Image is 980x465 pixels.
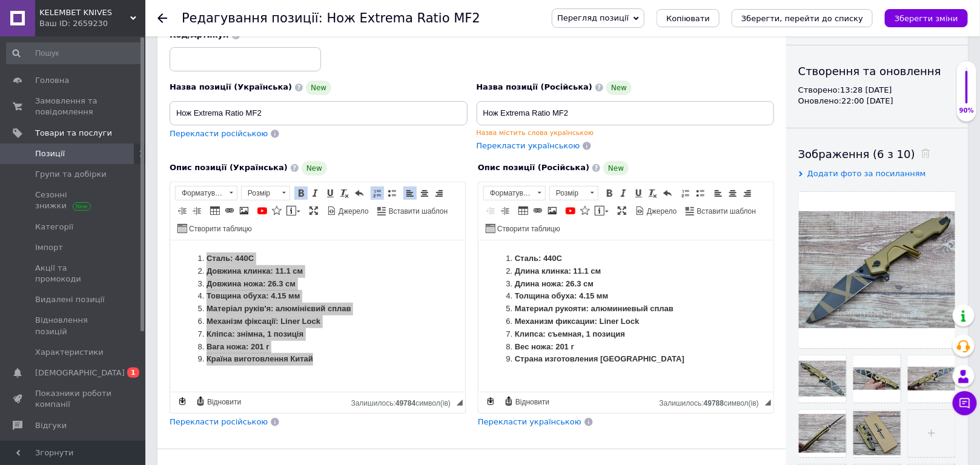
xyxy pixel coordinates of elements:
span: Перекласти російською [170,417,268,426]
a: Форматування [175,186,237,200]
a: Зображення [237,204,251,217]
span: Опис позиції (Українська) [170,163,288,172]
div: 90% [957,107,976,115]
div: Оновлено: 22:00 [DATE] [798,96,956,107]
a: Курсив (Ctrl+I) [617,186,631,200]
span: Перегляд позиції [557,13,629,22]
span: Розмір [242,186,278,200]
a: Вставити іконку [270,204,283,217]
a: Повернути (Ctrl+Z) [353,186,366,200]
span: Відгуки [35,420,67,431]
span: Опис позиції (Російська) [478,163,589,172]
span: Створити таблицю [187,224,252,234]
a: Зображення [546,204,559,217]
input: Наприклад, H&M жіноча сукня зелена 38 розмір вечірня максі з блискітками [477,101,775,125]
span: Показники роботи компанії [35,388,112,410]
span: Додати фото за посиланням [807,169,926,178]
a: Збільшити відступ [498,204,512,217]
span: Акції та промокоди [35,263,112,285]
div: Зображення (6 з 10) [798,147,956,162]
a: Джерело [634,204,679,217]
span: 49788 [704,399,724,407]
a: Видалити форматування [338,186,351,200]
a: Таблиця [208,204,222,217]
span: Назва позиції (Українська) [170,82,292,91]
a: Максимізувати [307,204,320,217]
span: Копіювати [666,14,710,23]
a: Вставити/Редагувати посилання (Ctrl+L) [531,204,545,217]
button: Чат з покупцем [953,391,977,415]
span: Перекласти українською [477,141,580,150]
input: Пошук [6,42,143,64]
span: Вставити шаблон [387,206,448,217]
span: Назва позиції (Російська) [477,82,593,91]
div: Кiлькiсть символiв [351,396,457,407]
div: Ваш ID: 2659230 [39,18,145,29]
input: Наприклад, H&M жіноча сукня зелена 38 розмір вечірня максі з блискітками [170,101,468,125]
span: New [306,81,331,95]
a: Вставити/Редагувати посилання (Ctrl+L) [223,204,236,217]
span: Форматування [176,186,225,200]
span: [DEMOGRAPHIC_DATA] [35,368,125,378]
a: Відновити [502,395,551,408]
iframe: Редактор, 71F105F4-382C-47AA-BE72-D2F99E13D969 [170,240,465,392]
span: Позиції [35,148,65,159]
a: Створити таблицю [484,222,562,235]
a: Вставити/видалити нумерований список [679,186,692,200]
iframe: Редактор, 1B556698-DB13-4142-9817-097F38991DB5 [478,240,773,392]
span: Розмір [550,186,586,200]
span: New [603,161,629,176]
a: Вставити повідомлення [285,204,302,217]
div: Створено: 13:28 [DATE] [798,85,956,96]
span: Сезонні знижки [35,190,112,211]
a: Вставити шаблон [376,204,450,217]
a: Збільшити відступ [190,204,204,217]
a: Вставити/видалити маркований список [694,186,707,200]
i: Зберегти зміни [895,14,958,23]
span: Головна [35,75,69,86]
a: Зменшити відступ [176,204,189,217]
span: Перекласти українською [478,417,581,426]
span: Групи та добірки [35,169,107,180]
a: Зменшити відступ [484,204,497,217]
span: New [606,81,632,95]
div: Повернутися назад [157,13,167,23]
a: Вставити/видалити маркований список [385,186,399,200]
a: По центру [726,186,740,200]
button: Копіювати [657,9,720,27]
a: Відновити [194,395,243,408]
button: Зберегти зміни [885,9,968,27]
a: Вставити шаблон [684,204,758,217]
span: Характеристики [35,347,104,358]
span: Імпорт [35,242,63,253]
a: Підкреслений (Ctrl+U) [323,186,337,200]
a: Підкреслений (Ctrl+U) [632,186,645,200]
a: Форматування [483,186,546,200]
a: Повернути (Ctrl+Z) [661,186,674,200]
a: Зробити резервну копію зараз [484,395,497,408]
span: Потягніть для зміни розмірів [765,400,771,406]
span: Відновити [205,397,241,407]
span: KELEMBET KNIVES [39,7,130,18]
span: 1 [127,368,139,378]
a: По центру [418,186,431,200]
a: Вставити іконку [578,204,592,217]
a: По лівому краю [712,186,725,200]
span: Перекласти російською [170,129,268,138]
a: Розмір [241,186,290,200]
span: Замовлення та повідомлення [35,96,112,117]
